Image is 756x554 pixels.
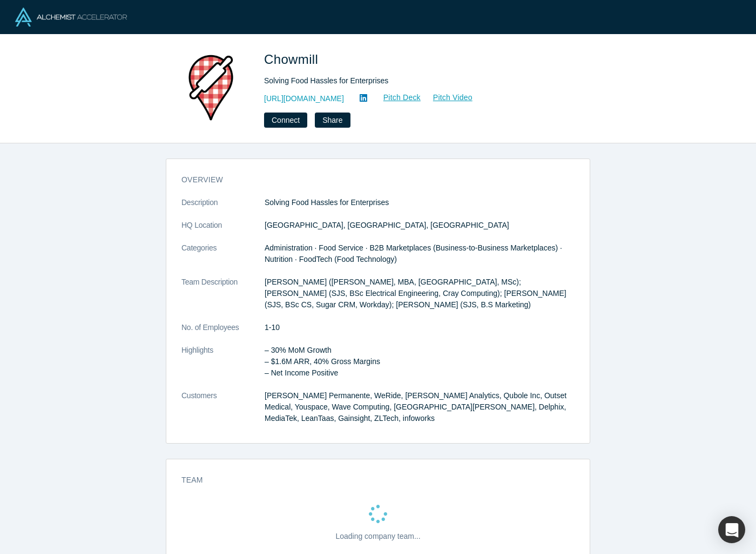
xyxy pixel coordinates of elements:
dt: Highlights [181,345,265,390]
dt: Customers [181,390,265,436]
p: [PERSON_NAME] ([PERSON_NAME], MBA, [GEOGRAPHIC_DATA], MSc); [PERSON_NAME] (SJS, BSc Electrical En... [265,276,575,311]
span: Chowmill [264,52,322,67]
a: [URL][DOMAIN_NAME] [264,93,344,104]
dt: Team Description [181,276,265,322]
img: Alchemist Logo [15,8,127,27]
dt: Categories [181,242,265,276]
span: Administration · Food Service · B2B Marketplaces (Business-to-Business Marketplaces) · Nutrition ... [265,243,562,263]
p: Solving Food Hassles for Enterprises [265,197,575,208]
p: Loading company team... [335,531,420,542]
button: Share [315,113,350,128]
dt: HQ Location [181,220,265,242]
dd: 1-10 [265,322,575,333]
button: Connect [264,113,307,128]
dt: Description [181,197,265,220]
a: Pitch Video [421,91,473,104]
dt: No. of Employees [181,322,265,345]
p: – 30% MoM Growth – $1.6M ARR, 40% Gross Margins – Net Income Positive [265,345,575,379]
h3: Team [181,474,559,486]
a: Pitch Deck [372,91,421,104]
h3: overview [181,174,559,186]
dd: [PERSON_NAME] Permanente, WeRide, [PERSON_NAME] Analytics, Qubole Inc, Outset Medical, Youspace, ... [265,390,575,424]
div: Solving Food Hassles for Enterprises [264,75,566,87]
dd: [GEOGRAPHIC_DATA], [GEOGRAPHIC_DATA], [GEOGRAPHIC_DATA] [265,220,575,231]
img: Chowmill's Logo [173,50,249,126]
